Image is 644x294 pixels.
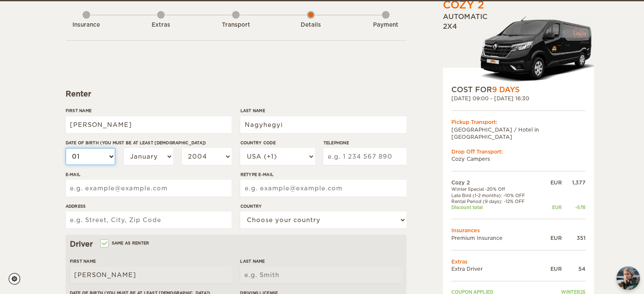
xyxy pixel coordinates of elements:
[240,107,406,114] label: Last Name
[451,258,586,265] td: Extras
[63,21,110,29] div: Insurance
[287,21,334,29] div: Details
[542,265,561,272] div: EUR
[240,267,402,283] input: e.g. Smith
[492,85,520,94] span: 9 Days
[8,273,26,285] a: Cookie settings
[562,234,586,242] div: 351
[451,192,542,198] td: Late Bird (1-2 months): -10% OFF
[240,203,406,209] label: Country
[362,21,409,29] div: Payment
[616,267,640,290] button: chat-button
[101,242,107,247] input: Same as renter
[451,155,586,162] td: Cozy Campers
[451,118,586,126] div: Pickup Transport:
[616,267,640,290] img: Freyja at Cozy Campers
[451,204,542,210] td: Discount total
[70,267,232,283] input: e.g. William
[443,12,594,85] div: Automatic 2x4
[70,239,402,249] div: Driver
[477,15,594,85] img: Langur-m-c-logo-2.png
[323,148,406,165] input: e.g. 1 234 567 890
[66,212,232,228] input: e.g. Street, City, Zip Code
[451,126,586,140] td: [GEOGRAPHIC_DATA] / Hotel in [GEOGRAPHIC_DATA]
[451,95,586,102] div: [DATE] 09:00 - [DATE] 16:30
[240,180,406,197] input: e.g. example@example.com
[66,107,232,114] label: First Name
[66,116,232,133] input: e.g. William
[66,89,406,99] div: Renter
[542,179,561,186] div: EUR
[66,171,232,178] label: E-mail
[451,186,542,192] td: Winter Special -20% Off
[542,234,561,242] div: EUR
[66,203,232,209] label: Address
[240,140,315,146] label: Country Code
[451,198,542,204] td: Rental Period (9 days): -12% OFF
[542,204,561,210] div: EUR
[562,265,586,272] div: 54
[323,140,406,146] label: Telephone
[101,239,149,247] label: Same as renter
[240,116,406,133] input: e.g. Smith
[240,171,406,178] label: Retype E-mail
[451,148,586,155] div: Drop Off Transport:
[562,204,586,210] div: -578
[451,179,542,186] td: Cozy 2
[562,179,586,186] div: 1,377
[70,258,232,264] label: First Name
[213,21,259,29] div: Transport
[66,180,232,197] input: e.g. example@example.com
[451,234,542,242] td: Premium Insurance
[451,265,542,272] td: Extra Driver
[451,227,586,234] td: Insurances
[138,21,184,29] div: Extras
[451,85,586,95] div: COST FOR
[66,140,232,146] label: Date of birth (You must be at least [DEMOGRAPHIC_DATA])
[240,258,402,264] label: Last Name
